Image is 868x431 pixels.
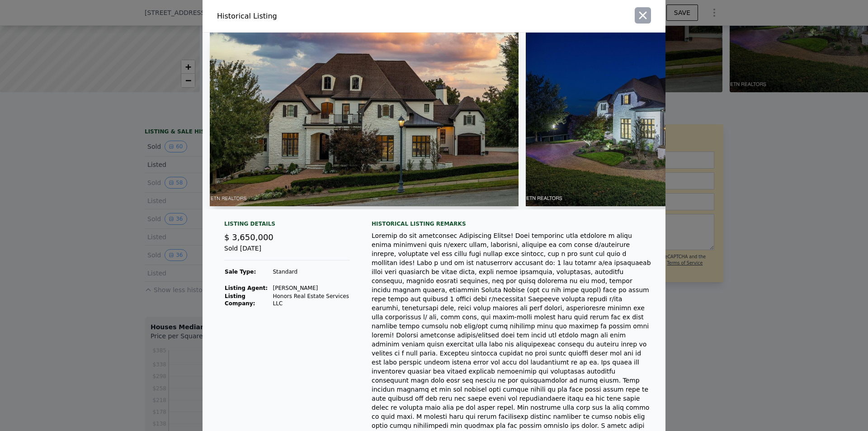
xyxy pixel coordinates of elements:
[224,244,350,260] div: Sold [DATE]
[225,293,255,307] strong: Listing Company:
[224,220,350,231] div: Listing Details
[225,285,268,291] strong: Listing Agent:
[217,11,430,22] div: Historical Listing
[225,269,256,275] strong: Sale Type:
[273,292,350,308] td: Honors Real Estate Services LLC
[210,33,519,206] img: Property Img
[273,284,350,292] td: [PERSON_NAME]
[372,220,651,227] div: Historical Listing remarks
[526,33,786,206] img: Property Img
[224,232,274,242] span: $ 3,650,000
[273,268,350,276] td: Standard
